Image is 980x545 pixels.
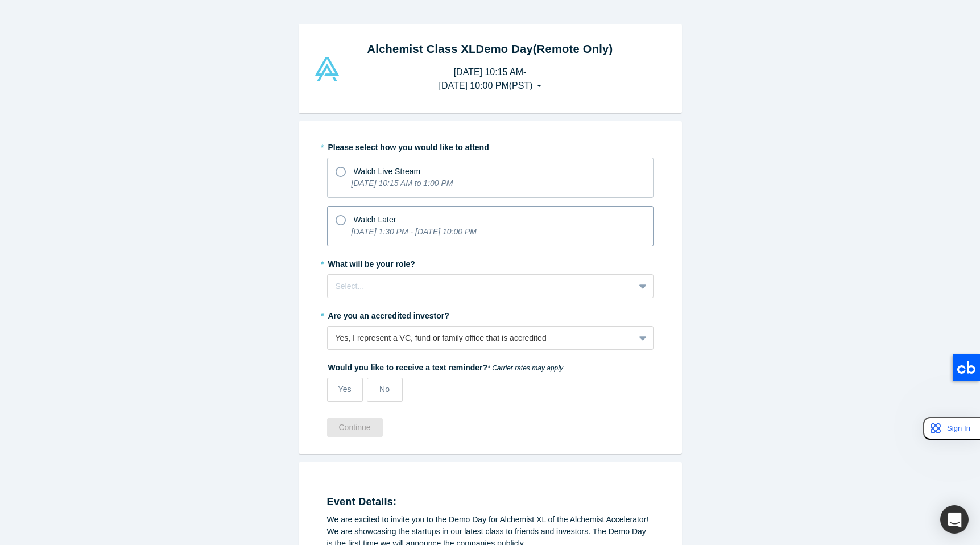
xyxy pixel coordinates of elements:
div: Yes, I represent a VC, fund or family office that is accredited [336,332,626,344]
span: No [379,385,390,394]
i: [DATE] 1:30 PM - [DATE] 10:00 PM [352,227,477,236]
i: [DATE] 10:15 AM to 1:00 PM [352,179,453,188]
span: Yes [338,385,352,394]
em: * Carrier rates may apply [487,364,563,372]
strong: Event Details: [327,496,397,507]
label: Are you an accredited investor? [327,306,654,322]
span: Watch Later [354,215,396,224]
strong: Alchemist Class XL Demo Day (Remote Only) [367,43,613,55]
button: Continue [327,418,383,437]
button: [DATE] 10:15 AM-[DATE] 10:00 PM(PST) [427,61,553,97]
div: We are excited to invite you to the Demo Day for Alchemist XL of the Alchemist Accelerator! [327,514,654,526]
label: Would you like to receive a text reminder? [327,358,654,374]
label: What will be your role? [327,254,654,270]
label: Please select how you would like to attend [327,138,654,154]
span: Watch Live Stream [354,167,421,176]
img: Alchemist Vault Logo [313,57,341,81]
